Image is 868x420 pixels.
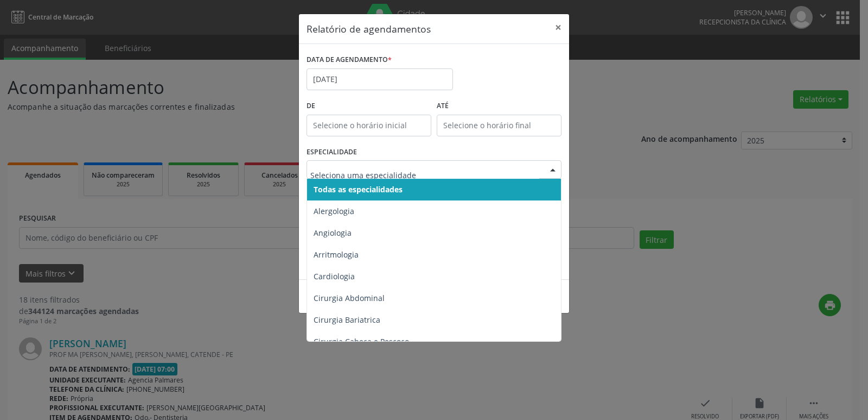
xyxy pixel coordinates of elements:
input: Selecione uma data ou intervalo [307,68,453,90]
label: ATÉ [437,98,561,115]
span: Todas as especialidades [314,184,403,195]
input: Selecione o horário inicial [307,115,431,136]
input: Selecione o horário final [437,115,561,136]
span: Alergologia [314,206,354,216]
label: DATA DE AGENDAMENTO [307,52,392,68]
span: Cirurgia Cabeça e Pescoço [314,336,409,347]
span: Angiologia [314,228,352,238]
span: Arritmologia [314,249,359,260]
span: Cirurgia Bariatrica [314,315,380,325]
button: Close [547,14,569,41]
span: Cardiologia [314,271,355,281]
label: De [307,98,431,115]
label: ESPECIALIDADE [307,144,357,161]
span: Cirurgia Abdominal [314,293,385,303]
input: Seleciona uma especialidade [310,164,539,186]
h5: Relatório de agendamentos [307,22,431,36]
